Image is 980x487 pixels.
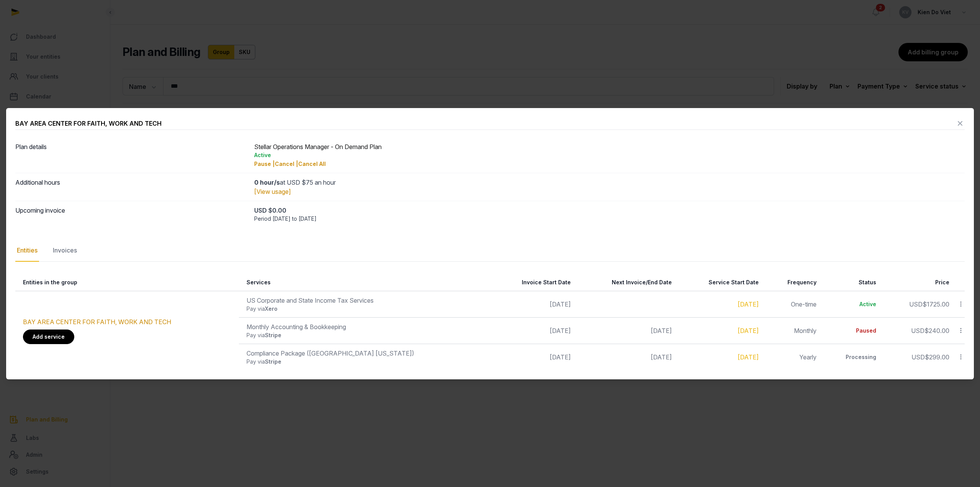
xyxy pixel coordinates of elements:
[911,353,925,361] span: USD
[15,274,239,291] th: Entities in the group
[254,142,965,168] div: Stellar Operations Manager - On Demand Plan
[265,358,281,365] span: Stripe
[275,161,298,167] span: Cancel |
[254,215,965,223] div: Period [DATE] to [DATE]
[247,305,485,313] div: Pay via
[247,296,485,305] div: US Corporate and State Income Tax Services
[575,274,676,291] th: Next Invoice/End Date
[254,206,965,215] div: USD $0.00
[738,300,759,308] a: [DATE]
[298,161,326,167] span: Cancel All
[254,179,280,186] strong: 0 hour/s
[925,353,949,361] span: $299.00
[15,178,248,196] dt: Additional hours
[821,274,881,291] th: Status
[247,358,485,366] div: Pay via
[923,300,949,308] span: $1725.00
[763,344,821,370] td: Yearly
[239,274,490,291] th: Services
[15,119,162,128] div: BAY AREA CENTER FOR FAITH, WORK AND TECH
[15,206,248,223] dt: Upcoming invoice
[490,317,575,344] td: [DATE]
[490,344,575,370] td: [DATE]
[763,274,821,291] th: Frequency
[247,331,485,339] div: Pay via
[881,274,954,291] th: Price
[738,327,759,335] a: [DATE]
[738,353,759,361] a: [DATE]
[829,327,876,335] div: Paused
[829,300,876,308] div: Active
[909,300,923,308] span: USD
[254,178,965,187] div: at USD $75 an hour
[254,151,965,159] div: Active
[490,291,575,317] td: [DATE]
[490,274,575,291] th: Invoice Start Date
[265,332,281,338] span: Stripe
[23,318,171,326] a: BAY AREA CENTER FOR FAITH, WORK AND TECH
[254,188,291,195] a: [View usage]
[15,239,965,262] nav: Tabs
[911,327,924,335] span: USD
[247,322,485,331] div: Monthly Accounting & Bookkeeping
[247,349,485,358] div: Compliance Package ([GEOGRAPHIC_DATA] [US_STATE])
[15,239,39,262] div: Entities
[651,327,672,335] span: [DATE]
[763,317,821,344] td: Monthly
[829,353,876,361] div: Processing
[23,330,74,344] a: Add service
[676,274,763,291] th: Service Start Date
[651,353,672,361] span: [DATE]
[254,161,275,167] span: Pause |
[763,291,821,317] td: One-time
[51,239,78,262] div: Invoices
[265,305,278,312] span: Xero
[15,142,248,168] dt: Plan details
[924,327,949,335] span: $240.00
